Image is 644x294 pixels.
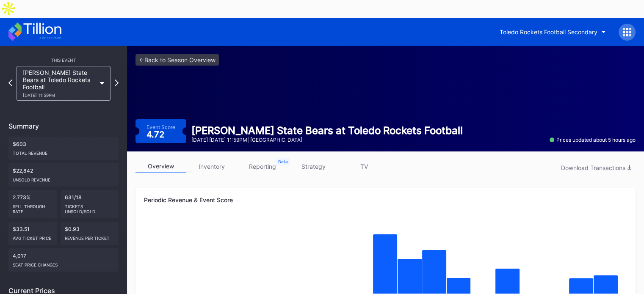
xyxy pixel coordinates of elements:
div: Tickets Unsold/Sold [65,201,115,214]
div: Sell Through Rate [13,201,53,214]
div: Revenue per ticket [65,232,115,241]
div: Toledo Rockets Football Secondary [500,28,597,36]
div: 4.72 [146,130,166,139]
div: seat price changes [13,259,114,267]
div: Periodic Revenue & Event Score [144,196,627,203]
div: [PERSON_NAME] State Bears at Toledo Rockets Football [23,69,96,98]
div: Summary [8,122,119,130]
a: overview [135,160,186,173]
div: Total Revenue [13,147,114,156]
div: $0.93 [61,222,119,245]
div: Download Transactions [561,164,631,171]
button: Download Transactions [557,162,636,173]
div: Event Score [146,124,175,130]
button: Toledo Rockets Football Secondary [493,24,612,40]
div: [DATE] [DATE] 11:59PM | [GEOGRAPHIC_DATA] [191,137,463,143]
a: TV [339,160,390,173]
div: [DATE] 11:59PM [23,93,96,98]
div: Unsold Revenue [13,174,114,182]
div: $33.51 [8,222,57,245]
a: reporting [237,160,288,173]
div: [PERSON_NAME] State Bears at Toledo Rockets Football [191,124,463,137]
a: <-Back to Season Overview [135,54,219,66]
div: 2.773% [8,190,57,218]
div: 4,017 [8,248,119,272]
div: $22,842 [8,163,119,187]
div: Avg ticket price [13,232,53,241]
a: inventory [186,160,237,173]
a: strategy [288,160,339,173]
div: $603 [8,137,119,160]
div: Prices updated about 5 hours ago [550,137,636,143]
div: This Event [8,58,119,63]
div: 631/18 [61,190,119,218]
